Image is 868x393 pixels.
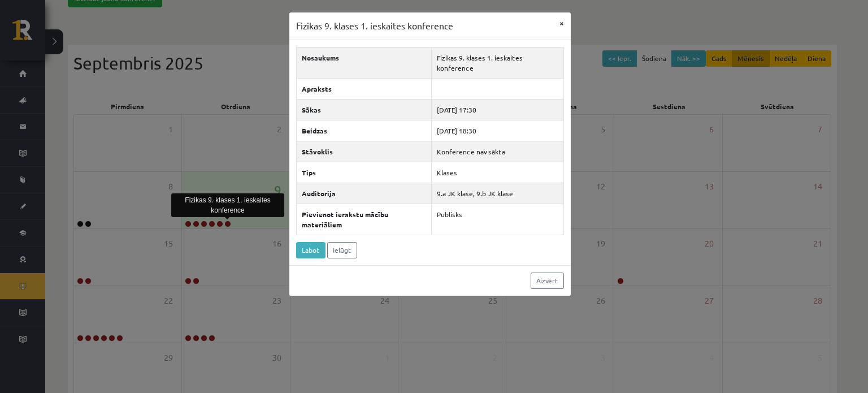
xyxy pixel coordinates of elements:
[296,183,432,204] th: Auditorija
[327,242,357,258] a: Ielūgt
[296,204,432,235] th: Pievienot ierakstu mācību materiāliem
[432,162,563,183] td: Klases
[432,99,563,120] td: [DATE] 17:30
[296,19,453,33] h3: Fizikas 9. klases 1. ieskaites konference
[296,141,432,162] th: Stāvoklis
[171,193,284,217] div: Fizikas 9. klases 1. ieskaites konference
[296,242,325,258] a: Labot
[432,120,563,141] td: [DATE] 18:30
[432,204,563,235] td: Publisks
[531,273,564,289] a: Aizvērt
[432,47,563,78] td: Fizikas 9. klases 1. ieskaites konference
[553,12,571,34] button: ×
[296,120,432,141] th: Beidzas
[296,99,432,120] th: Sākas
[296,78,432,99] th: Apraksts
[432,141,563,162] td: Konference nav sākta
[432,183,563,204] td: 9.a JK klase, 9.b JK klase
[296,47,432,78] th: Nosaukums
[296,162,432,183] th: Tips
